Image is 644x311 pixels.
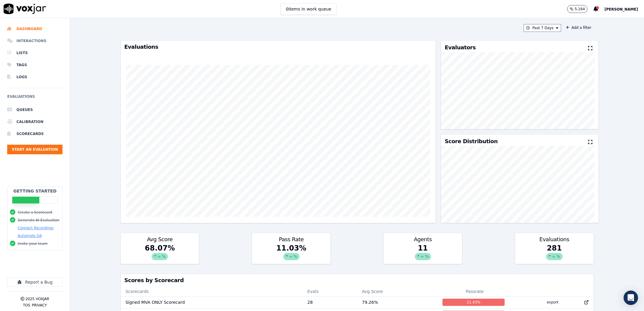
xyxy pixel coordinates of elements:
[7,71,62,83] a: Logs
[124,237,196,242] h3: Avg Score
[563,24,594,31] button: Add a filter
[442,299,505,306] div: 21.43 %
[445,139,497,144] h3: Score Distribution
[13,188,56,194] h2: Getting Started
[357,287,438,296] th: Avg Score
[567,5,594,13] button: 5,164
[7,93,62,104] h6: Evaluations
[18,210,52,215] button: Create a Scorecard
[18,233,42,238] button: Automate QA
[32,303,47,308] button: Privacy
[7,59,62,71] a: Tags
[7,145,62,154] button: Start an Evaluation
[519,237,590,242] h3: Evaluations
[121,243,199,264] div: 68.07 %
[604,5,644,13] button: [PERSON_NAME]
[604,7,638,11] span: [PERSON_NAME]
[445,45,475,50] h3: Evaluators
[567,5,588,13] button: 5,164
[252,243,330,264] div: 11.03 %
[23,303,30,308] button: TOS
[524,24,561,32] button: Past 7 Days
[7,278,62,287] button: Report a Bug
[7,104,62,116] a: Queues
[7,35,62,47] a: Interactions
[302,287,357,296] th: Evals
[7,128,62,140] a: Scorecards
[26,297,49,301] p: 2025 Voxjar
[546,253,562,260] div: ∞ %
[152,253,168,260] div: ∞ %
[281,3,336,15] button: 0items in work queue
[302,296,357,308] td: 28
[7,47,62,59] a: Lists
[121,296,303,308] td: Signed MVA ONLY Scorecard
[575,7,585,11] p: 5,164
[7,116,62,128] a: Calibration
[7,23,62,35] a: Dashboard
[415,253,431,260] div: ∞ %
[387,237,458,242] h3: Agents
[256,237,327,242] h3: Pass Rate
[18,241,47,246] button: Invite your team
[357,296,438,308] td: 79.26 %
[542,297,563,307] button: export
[18,226,54,230] button: Connect Recordings
[124,278,590,283] h3: Scores by Scorecard
[624,291,638,305] div: Open Intercom Messenger
[18,218,59,223] button: Generate AI Evaluation
[121,287,303,296] th: Scorecards
[515,243,594,264] div: 281
[283,253,299,260] div: ∞ %
[124,44,432,50] h3: Evaluations
[438,287,512,296] th: Passrate
[4,4,46,14] img: voxjar logo
[384,243,462,264] div: 11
